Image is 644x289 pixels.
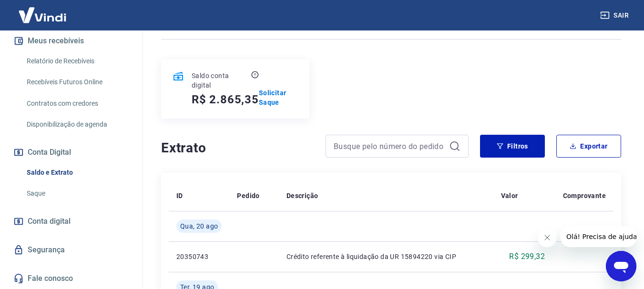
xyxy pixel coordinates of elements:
a: Solicitar Saque [259,88,298,107]
a: Conta digital [11,211,131,232]
span: Olá! Precisa de ajuda? [6,7,80,14]
h4: Extrato [161,139,314,158]
a: Recebíveis Futuros Online [23,72,131,92]
button: Sair [598,7,633,24]
p: R$ 299,32 [509,251,545,262]
p: ID [176,191,183,200]
h5: R$ 2.865,35 [192,92,259,107]
img: Vindi [11,0,73,30]
iframe: Fechar mensagem [538,228,557,247]
p: Comprovante [563,191,606,200]
button: Conta Digital [11,142,131,163]
iframe: Mensagem da empresa [561,226,636,247]
p: Descrição [286,191,318,200]
a: Relatório de Recebíveis [23,51,131,71]
button: Filtros [480,135,545,158]
p: Pedido [237,191,259,200]
p: Crédito referente à liquidação da UR 15894220 via CIP [286,252,486,261]
a: Contratos com credores [23,94,131,113]
a: Segurança [11,239,131,260]
button: Meus recebíveis [11,30,131,51]
button: Exportar [556,135,621,158]
a: Disponibilização de agenda [23,115,131,134]
a: Saque [23,184,131,203]
p: Valor [501,191,518,200]
a: Saldo e Extrato [23,163,131,182]
iframe: Botão para abrir a janela de mensagens [606,251,636,281]
a: Fale conosco [11,268,131,289]
span: Qua, 20 ago [180,221,218,231]
p: Saldo conta digital [192,71,249,90]
p: 20350743 [176,252,222,261]
input: Busque pelo número do pedido [334,139,445,153]
span: Conta digital [28,215,71,228]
